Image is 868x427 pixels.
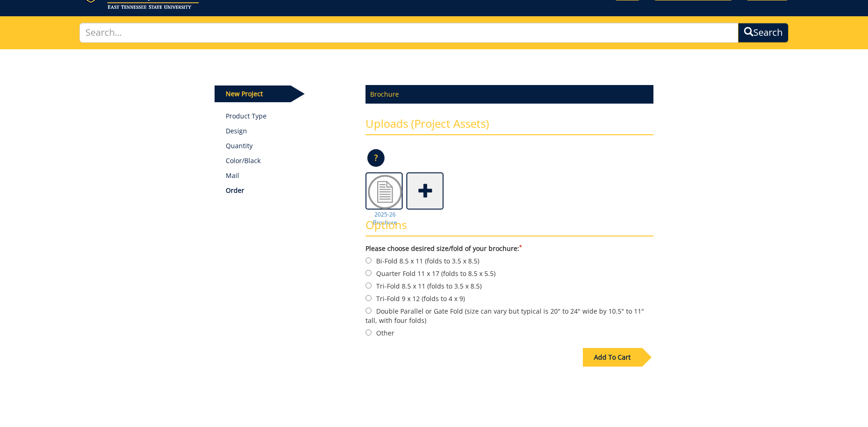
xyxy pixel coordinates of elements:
[365,257,372,263] input: Bi-Fold 8.5 x 11 (folds to 3.5 x 8.5)
[365,329,372,335] input: Other
[367,149,385,167] p: ?
[226,126,352,136] p: Design
[365,281,653,291] label: Tri-Fold 8.5 x 11 (folds to 3.5 x 8.5)
[365,268,653,278] label: Quarter Fold 11 x 17 (folds to 8.5 x 5.5)
[226,186,352,195] p: Order
[226,156,352,165] p: Color/Black
[365,308,372,314] input: Double Parallel or Gate Fold (size can vary but typical is 20" to 24" wide by 10.5" to 11" tall, ...
[215,85,291,102] p: New Project
[583,348,642,367] div: Add To Cart
[365,282,372,289] input: Tri-Fold 8.5 x 11 (folds to 3.5 x 8.5)
[365,328,653,338] label: Other
[365,219,653,236] h3: Options
[366,173,404,210] img: Doc2.png
[365,256,653,266] label: Bi-Fold 8.5 x 11 (folds to 3.5 x 8.5)
[365,306,653,325] label: Double Parallel or Gate Fold (size can vary but typical is 20" to 24" wide by 10.5" to 11" tall, ...
[365,118,653,135] h3: Uploads (Project Assets)
[365,295,372,301] input: Tri-Fold 9 x 12 (folds to 4 x 9)
[738,23,789,43] button: Search
[79,23,739,43] input: Search...
[365,244,653,253] label: Please choose desired size/fold of your brochure:
[226,141,352,151] p: Quantity
[365,270,372,276] input: Quarter Fold 11 x 17 (folds to 8.5 x 5.5)
[226,171,352,180] p: Mail
[365,85,653,104] p: Brochure
[226,112,352,121] a: Product Type
[365,293,653,303] label: Tri-Fold 9 x 12 (folds to 4 x 9)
